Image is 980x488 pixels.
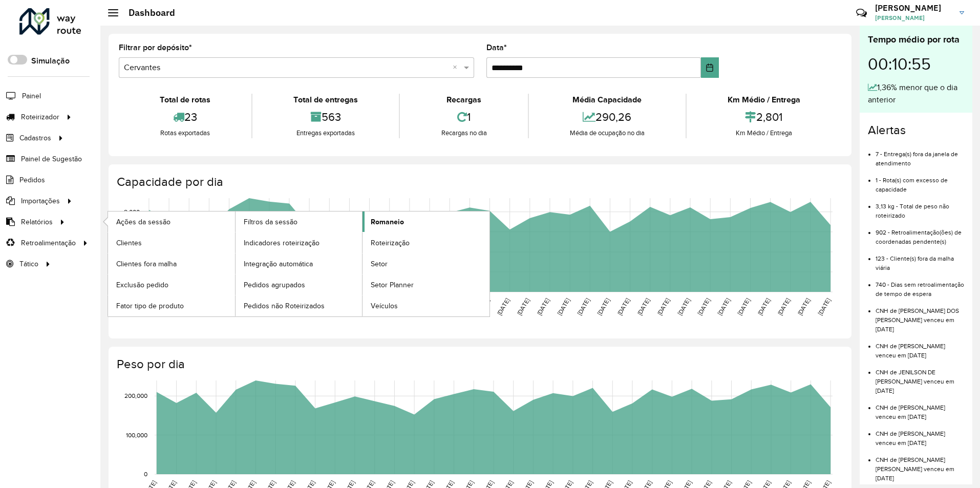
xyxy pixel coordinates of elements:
[255,128,396,138] div: Entregas exportadas
[402,94,525,106] div: Recargas
[118,7,175,18] h2: Dashboard
[363,253,489,274] a: Setor
[255,106,396,128] div: 563
[616,297,631,316] text: [DATE]
[108,232,235,253] a: Clientes
[701,57,719,78] button: Choose Date
[496,297,510,316] text: [DATE]
[121,106,249,128] div: 23
[876,246,964,272] li: 123 - Cliente(s) fora da malha viária
[402,106,525,128] div: 1
[236,253,363,274] a: Integração automática
[19,133,51,143] span: Cadastros
[21,154,82,164] span: Painel de Sugestão
[876,448,964,483] li: CNH de [PERSON_NAME] [PERSON_NAME] venceu em [DATE]
[516,297,530,316] text: [DATE]
[124,208,140,215] text: 8,000
[876,334,964,360] li: CNH de [PERSON_NAME] venceu em [DATE]
[371,280,414,290] span: Setor Planner
[124,392,147,399] text: 200,000
[116,301,184,311] span: Fator tipo de produto
[531,94,683,106] div: Média Capacidade
[876,299,964,334] li: CNH de [PERSON_NAME] DOS [PERSON_NAME] venceu em [DATE]
[576,297,591,316] text: [DATE]
[876,220,964,246] li: 902 - Retroalimentação(ões) de coordenadas pendente(s)
[776,297,791,316] text: [DATE]
[596,297,611,316] text: [DATE]
[531,128,683,138] div: Média de ocupação no dia
[22,91,41,101] span: Painel
[116,238,142,248] span: Clientes
[636,297,651,316] text: [DATE]
[371,301,398,311] span: Veículos
[868,33,964,47] div: Tempo médio por rota
[363,274,489,295] a: Setor Planner
[116,259,177,269] span: Clientes fora malha
[876,142,964,168] li: 7 - Entrega(s) fora da janela de atendimento
[875,13,952,23] span: [PERSON_NAME]
[676,297,691,316] text: [DATE]
[21,217,53,227] span: Relatórios
[144,471,147,477] text: 0
[126,432,147,438] text: 100,000
[876,395,964,421] li: CNH de [PERSON_NAME] venceu em [DATE]
[875,3,952,13] h3: [PERSON_NAME]
[817,297,832,316] text: [DATE]
[119,41,192,54] label: Filtrar por depósito
[244,259,313,269] span: Integração automática
[255,94,396,106] div: Total de entregas
[868,81,964,106] div: 1,36% menor que o dia anterior
[716,297,731,316] text: [DATE]
[363,232,489,253] a: Roteirização
[117,357,841,372] h4: Peso por dia
[402,128,525,138] div: Recargas no dia
[121,94,249,106] div: Total de rotas
[876,168,964,194] li: 1 - Rota(s) com excesso de capacidade
[850,2,872,24] a: Contato Rápido
[19,175,45,185] span: Pedidos
[876,194,964,220] li: 3,13 kg - Total de peso não roteirizado
[876,421,964,448] li: CNH de [PERSON_NAME] venceu em [DATE]
[556,297,571,316] text: [DATE]
[756,297,771,316] text: [DATE]
[244,238,319,248] span: Indicadores roteirização
[121,128,249,138] div: Rotas exportadas
[108,295,235,316] a: Fator tipo de produto
[244,217,297,227] span: Filtros da sessão
[689,106,839,128] div: 2,801
[108,211,235,232] a: Ações da sessão
[21,112,59,122] span: Roteirizador
[531,106,683,128] div: 290,26
[21,238,76,248] span: Retroalimentação
[371,238,410,248] span: Roteirização
[876,272,964,299] li: 740 - Dias sem retroalimentação de tempo de espera
[371,259,388,269] span: Setor
[108,253,235,274] a: Clientes fora malha
[116,280,168,290] span: Exclusão pedido
[236,295,363,316] a: Pedidos não Roteirizados
[19,259,38,269] span: Tático
[117,175,841,189] h4: Capacidade por dia
[116,217,171,227] span: Ações da sessão
[656,297,671,316] text: [DATE]
[236,211,363,232] a: Filtros da sessão
[736,297,751,316] text: [DATE]
[371,217,404,227] span: Romaneio
[31,55,70,67] label: Simulação
[876,360,964,395] li: CNH de JENILSON DE [PERSON_NAME] venceu em [DATE]
[236,274,363,295] a: Pedidos agrupados
[689,128,839,138] div: Km Médio / Entrega
[868,47,964,81] div: 00:10:55
[868,123,964,138] h4: Alertas
[108,274,235,295] a: Exclusão pedido
[796,297,811,316] text: [DATE]
[536,297,550,316] text: [DATE]
[236,232,363,253] a: Indicadores roteirização
[363,295,489,316] a: Veículos
[244,301,325,311] span: Pedidos não Roteirizados
[689,94,839,106] div: Km Médio / Entrega
[486,41,507,54] label: Data
[244,280,305,290] span: Pedidos agrupados
[21,196,60,206] span: Importações
[696,297,711,316] text: [DATE]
